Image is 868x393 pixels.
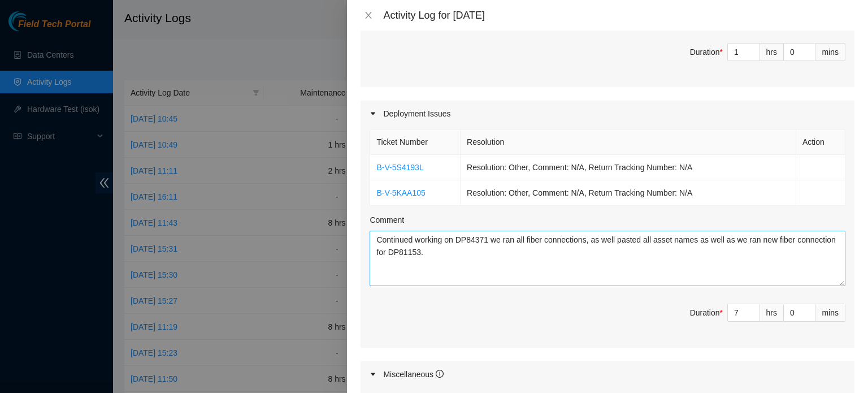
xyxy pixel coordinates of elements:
[383,9,854,21] div: Activity Log for [DATE]
[760,304,784,322] div: hrs
[361,361,854,387] div: Miscellaneous info-circle
[361,101,854,127] div: Deployment Issues
[364,11,373,20] span: close
[690,46,723,58] div: Duration
[370,214,404,226] label: Comment
[370,129,461,155] th: Ticket Number
[370,110,376,117] span: caret-right
[461,129,796,155] th: Resolution
[370,231,845,286] textarea: Comment
[461,180,796,206] td: Resolution: Other, Comment: N/A, Return Tracking Number: N/A
[383,368,444,381] div: Miscellaneous
[815,304,845,322] div: mins
[461,155,796,180] td: Resolution: Other, Comment: N/A, Return Tracking Number: N/A
[376,163,423,172] a: B-V-5S4193L
[436,370,444,378] span: info-circle
[760,43,784,61] div: hrs
[361,10,376,21] button: Close
[370,371,376,378] span: caret-right
[796,129,845,155] th: Action
[815,43,845,61] div: mins
[376,188,425,197] a: B-V-5KAA105
[690,306,723,319] div: Duration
